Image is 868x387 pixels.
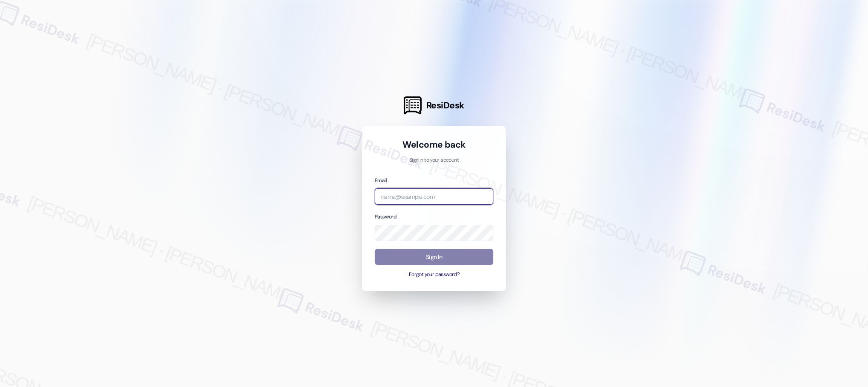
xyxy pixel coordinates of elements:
label: Password [375,213,396,220]
label: Email [375,177,387,184]
button: Sign In [375,249,493,265]
h1: Welcome back [375,139,493,151]
img: ResiDesk Logo [404,96,422,114]
span: ResiDesk [426,99,464,111]
input: name@example.com [375,188,493,205]
button: Forgot your password? [375,271,493,279]
p: Sign in to your account [375,157,493,164]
